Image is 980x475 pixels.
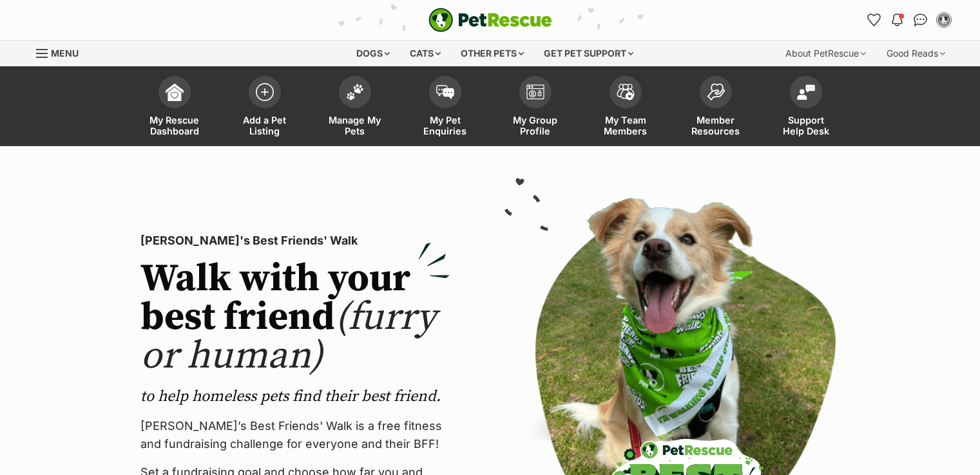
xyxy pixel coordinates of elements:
img: member-resources-icon-8e73f808a243e03378d46382f2149f9095a855e16c252ad45f914b54edf8863c.svg [707,83,725,100]
img: logo-e224e6f780fb5917bec1dbf3a21bbac754714ae5b6737aabdf751b685950b380.svg [428,8,552,32]
a: PetRescue [428,8,552,32]
img: team-members-icon-5396bd8760b3fe7c0b43da4ab00e1e3bb1a5d9ba89233759b79545d2d3fc5d0d.svg [617,84,635,100]
img: dashboard-icon-eb2f2d2d3e046f16d808141f083e7271f6b2e854fb5c12c21221c1fb7104beca.svg [166,83,184,101]
button: Notifications [887,10,908,30]
a: My Pet Enquiries [400,70,490,146]
img: help-desk-icon-fdf02630f3aa405de69fd3d07c3f3aa587a6932b1a1747fa1d2bba05be0121f9.svg [797,84,815,100]
a: My Rescue Dashboard [130,70,220,146]
img: manage-my-pets-icon-02211641906a0b7f246fdf0571729dbe1e7629f14944591b6c1af311fb30b64b.svg [346,84,364,100]
a: My Team Members [581,70,671,146]
a: Member Resources [671,70,761,146]
span: My Group Profile [506,115,564,136]
p: [PERSON_NAME]'s Best Friends' Walk [140,232,450,250]
div: Dogs [347,41,399,66]
img: Lynne Thurston profile pic [937,14,950,26]
ul: Account quick links [864,10,954,30]
img: group-profile-icon-3fa3cf56718a62981997c0bc7e787c4b2cf8bcc04b72c1350f741eb67cf2f40e.svg [526,84,544,100]
div: Other pets [452,41,533,66]
span: (furry or human) [140,293,436,380]
span: Menu [51,48,79,59]
p: [PERSON_NAME]’s Best Friends' Walk is a free fitness and fundraising challenge for everyone and t... [140,417,450,453]
button: My account [934,10,954,30]
a: My Group Profile [490,70,581,146]
span: Member Resources [687,115,745,136]
div: Good Reads [878,41,954,66]
a: Menu [36,41,88,64]
a: Conversations [910,10,931,30]
div: About PetRescue [776,41,875,66]
span: My Rescue Dashboard [146,115,204,136]
span: My Team Members [597,115,655,136]
a: Support Help Desk [761,70,851,146]
a: Favourites [864,10,885,30]
img: notifications-46538b983faf8c2785f20acdc204bb7945ddae34d4c08c2a6579f10ce5e182be.svg [892,14,902,26]
span: My Pet Enquiries [416,115,474,136]
div: Cats [401,41,450,66]
h2: Walk with your best friend [140,260,450,376]
img: add-pet-listing-icon-0afa8454b4691262ce3f59096e99ab1cd57d4a30225e0717b998d2c9b9846f56.svg [256,83,274,101]
p: to help homeless pets find their best friend. [140,386,450,407]
img: chat-41dd97257d64d25036548639549fe6c8038ab92f7586957e7f3b1b290dea8141.svg [914,14,927,26]
span: Add a Pet Listing [236,115,294,136]
img: pet-enquiries-icon-7e3ad2cf08bfb03b45e93fb7055b45f3efa6380592205ae92323e6603595dc1f.svg [436,85,454,99]
a: Add a Pet Listing [220,70,310,146]
a: Manage My Pets [310,70,400,146]
div: Get pet support [535,41,642,66]
span: Support Help Desk [777,115,835,136]
span: Manage My Pets [326,115,384,136]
